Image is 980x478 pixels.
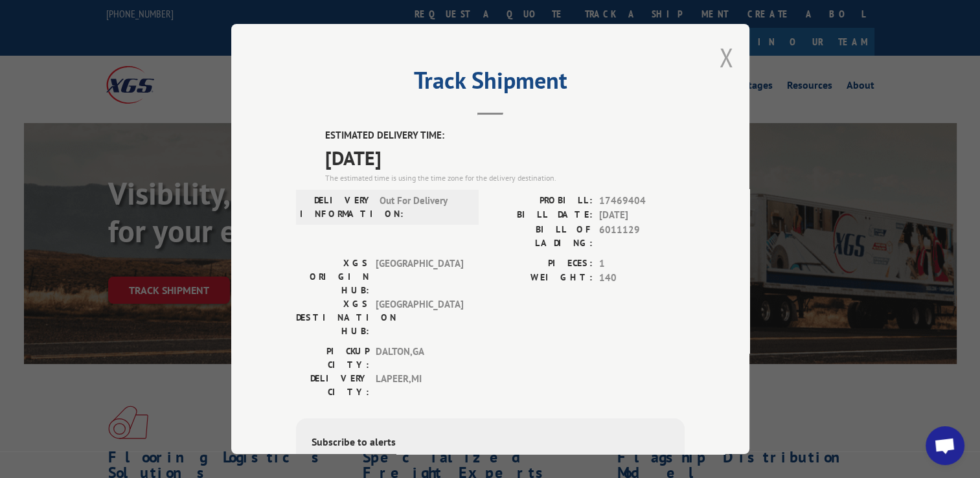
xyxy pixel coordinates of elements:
[296,71,685,96] h2: Track Shipment
[599,208,685,223] span: [DATE]
[376,371,463,398] span: LAPEER , MI
[312,433,669,452] div: Subscribe to alerts
[490,256,593,271] label: PIECES:
[376,344,463,371] span: DALTON , GA
[380,193,467,220] span: Out For Delivery
[490,208,593,223] label: BILL DATE:
[296,371,369,398] label: DELIVERY CITY:
[599,271,685,286] span: 140
[296,297,369,337] label: XGS DESTINATION HUB:
[376,297,463,337] span: [GEOGRAPHIC_DATA]
[599,193,685,208] span: 17469404
[376,256,463,297] span: [GEOGRAPHIC_DATA]
[926,426,964,465] div: Open chat
[599,256,685,271] span: 1
[490,271,593,286] label: WEIGHT:
[719,40,733,74] button: Close modal
[296,344,369,371] label: PICKUP CITY:
[490,222,593,249] label: BILL OF LADING:
[325,128,685,143] label: ESTIMATED DELIVERY TIME:
[325,172,685,183] div: The estimated time is using the time zone for the delivery destination.
[325,142,685,172] span: [DATE]
[300,193,373,220] label: DELIVERY INFORMATION:
[490,193,593,208] label: PROBILL:
[296,256,369,297] label: XGS ORIGIN HUB:
[599,222,685,249] span: 6011129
